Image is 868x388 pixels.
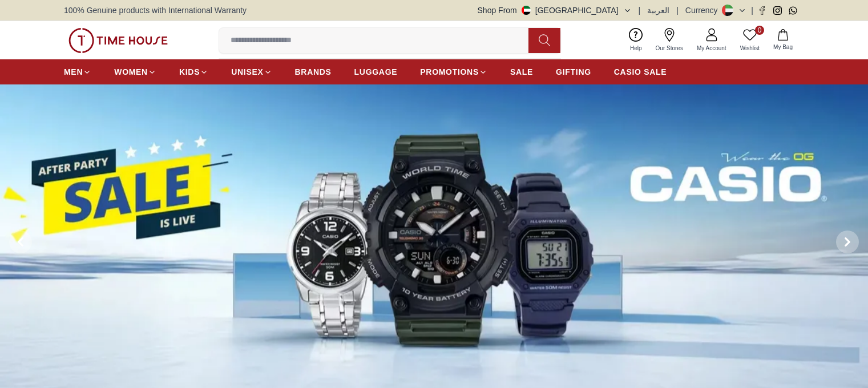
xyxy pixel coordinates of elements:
a: GIFTING [556,62,591,82]
a: PROMOTIONS [420,62,487,82]
a: WOMEN [114,62,156,82]
button: العربية [647,5,669,16]
button: Shop From[GEOGRAPHIC_DATA] [478,5,632,16]
span: Our Stores [651,44,688,52]
a: Instagram [773,6,782,15]
span: | [751,5,753,16]
a: 0Wishlist [733,26,766,55]
span: | [676,5,679,16]
a: MEN [64,62,91,82]
span: | [639,5,641,16]
span: LUGGAGE [354,66,398,78]
span: PROMOTIONS [420,66,479,78]
a: Our Stores [649,26,690,55]
span: WOMEN [114,66,148,78]
a: BRANDS [295,62,332,82]
span: GIFTING [556,66,591,78]
span: BRANDS [295,66,332,78]
button: My Bag [766,27,800,54]
span: 0 [755,26,764,35]
img: United Arab Emirates [522,6,531,15]
a: UNISEX [231,62,272,82]
span: Help [625,44,647,52]
span: MEN [64,66,83,78]
a: KIDS [179,62,208,82]
a: LUGGAGE [354,62,398,82]
span: My Account [692,44,731,52]
a: Facebook [758,6,766,15]
span: SALE [510,66,533,78]
span: My Bag [769,43,797,51]
a: CASIO SALE [614,62,667,82]
span: CASIO SALE [614,66,667,78]
img: ... [68,28,168,53]
a: SALE [510,62,533,82]
a: Help [623,26,649,55]
a: Whatsapp [789,6,797,15]
span: KIDS [179,66,200,78]
span: UNISEX [231,66,263,78]
span: 100% Genuine products with International Warranty [64,5,247,16]
span: Wishlist [736,44,764,52]
div: Currency [685,5,722,16]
